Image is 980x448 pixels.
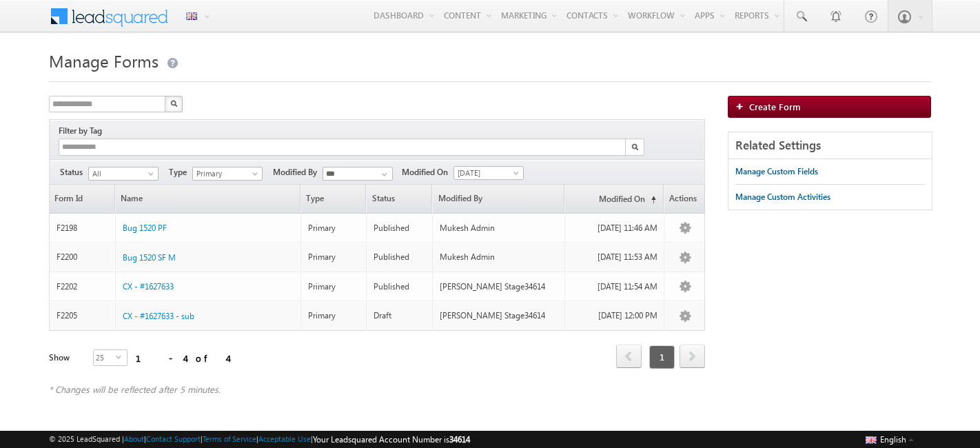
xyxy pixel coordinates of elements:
[433,185,564,213] a: Modified By
[49,50,159,72] span: Manage Forms
[116,354,127,360] span: select
[374,309,426,322] div: Draft
[680,346,705,368] a: next
[59,123,107,139] div: Filter by Tag
[308,309,360,322] div: Primary
[440,309,558,322] div: [PERSON_NAME] Stage34614
[308,251,360,263] div: Primary
[273,166,323,179] span: Modified By
[50,185,114,213] a: Form Id
[374,222,426,234] div: Published
[123,223,167,233] span: Bug 1520 PF
[60,166,88,179] span: Status
[440,251,558,263] div: Mukesh Admin
[680,345,705,368] span: next
[88,167,159,181] a: All
[313,434,470,445] span: Your Leadsquared Account Number is
[449,434,470,445] span: 34614
[631,143,638,150] img: Search
[89,167,154,180] span: All
[572,251,657,263] div: [DATE] 11:53 AM
[169,166,192,179] span: Type
[374,167,391,181] a: Show All Items
[453,166,524,180] a: [DATE]
[367,185,431,213] span: Status
[374,251,426,263] div: Published
[136,350,227,366] div: 1 - 4 of 4
[572,222,657,234] div: [DATE] 11:46 AM
[402,166,453,179] span: Modified On
[862,431,917,447] button: English
[192,167,263,181] a: Primary
[664,185,704,213] span: Actions
[735,159,818,184] a: Manage Custom Fields
[123,281,174,292] span: CX - #1627633
[735,185,830,210] a: Manage Custom Activities
[735,165,818,178] div: Manage Custom Fields
[123,252,176,263] span: Bug 1520 SF M
[57,251,109,263] div: F2200
[572,281,657,293] div: [DATE] 11:54 AM
[308,222,360,234] div: Primary
[735,102,749,110] img: add_icon.png
[649,345,675,369] span: 1
[735,191,830,203] div: Manage Custom Activities
[880,434,906,445] span: English
[123,310,194,323] a: CX - #1627633 - sub
[749,101,801,112] span: Create Form
[146,434,201,443] a: Contact Support
[57,281,109,293] div: F2202
[116,185,300,213] a: Name
[572,309,657,322] div: [DATE] 12:00 PM
[57,222,109,234] div: F2198
[193,167,258,180] span: Primary
[123,222,167,234] a: Bug 1520 PF
[440,222,558,234] div: Mukesh Admin
[308,281,360,293] div: Primary
[301,185,366,213] span: Type
[616,345,642,368] span: prev
[123,252,176,264] a: Bug 1520 SF M
[49,352,82,364] div: Show
[123,311,194,321] span: CX - #1627633 - sub
[728,132,932,159] div: Related Settings
[57,309,109,322] div: F2205
[374,281,426,293] div: Published
[258,434,311,443] a: Acceptable Use
[94,350,116,365] span: 25
[123,281,174,293] a: CX - #1627633
[616,346,642,368] a: prev
[49,433,470,446] span: © 2025 LeadSquared | | | | |
[565,185,663,213] a: Modified On(sorted ascending)
[440,281,558,293] div: [PERSON_NAME] Stage34614
[170,100,177,107] img: Search
[645,194,656,205] span: (sorted ascending)
[124,434,144,443] a: About
[203,434,256,443] a: Terms of Service
[49,383,705,396] div: * Changes will be reflected after 5 minutes.
[454,167,520,179] span: [DATE]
